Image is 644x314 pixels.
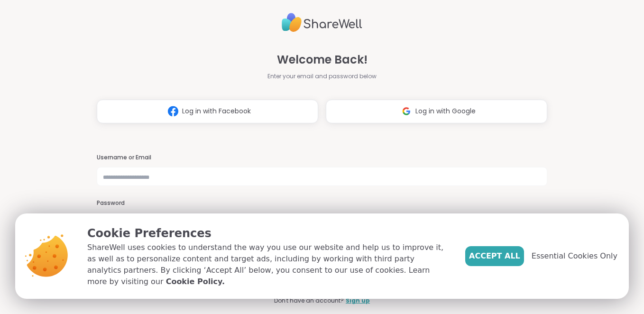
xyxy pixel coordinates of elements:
[346,296,370,305] a: Sign up
[166,276,225,287] a: Cookie Policy.
[87,242,450,287] p: ShareWell uses cookies to understand the way you use our website and help us to improve it, as we...
[415,106,476,116] span: Log in with Google
[282,9,362,36] img: ShareWell Logo
[182,106,251,116] span: Log in with Facebook
[97,199,548,207] h3: Password
[469,250,520,262] span: Accept All
[532,250,617,262] span: Essential Cookies Only
[267,72,377,81] span: Enter your email and password below
[465,246,524,266] button: Accept All
[87,225,450,242] p: Cookie Preferences
[397,102,415,120] img: ShareWell Logomark
[97,154,548,162] h3: Username or Email
[164,102,182,120] img: ShareWell Logomark
[277,51,368,68] span: Welcome Back!
[326,100,547,123] button: Log in with Google
[97,100,318,123] button: Log in with Facebook
[274,296,344,305] span: Don't have an account?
